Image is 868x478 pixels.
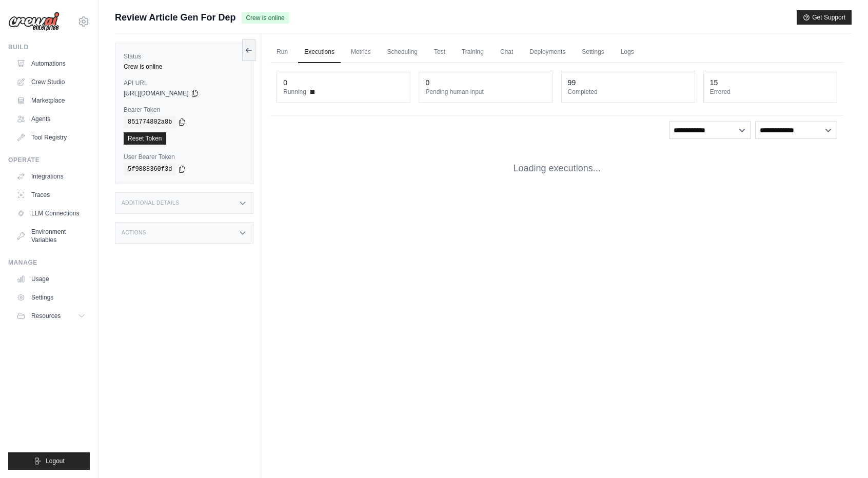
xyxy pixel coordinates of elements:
a: Deployments [523,42,571,63]
a: Integrations [12,168,90,185]
div: 15 [710,77,718,88]
a: Scheduling [381,42,424,63]
div: Crew is online [124,63,245,71]
div: Operate [8,156,90,164]
img: Logo [8,12,60,31]
dt: Pending human input [425,88,546,96]
a: Settings [12,289,90,306]
div: 0 [283,77,287,88]
span: [URL][DOMAIN_NAME] [124,89,189,97]
a: Usage [12,271,90,287]
dt: Errored [710,88,831,96]
div: Build [8,43,90,51]
a: Settings [576,42,610,63]
a: Test [428,42,451,63]
label: Status [124,52,245,61]
a: Environment Variables [12,224,90,248]
a: Executions [298,42,341,63]
a: Metrics [345,42,377,63]
label: API URL [124,79,245,87]
dt: Completed [568,88,688,96]
a: Automations [12,55,90,72]
span: Logout [46,457,65,465]
span: Review Article Gen For Dep [115,10,235,25]
button: Logout [8,452,90,470]
button: Get Support [797,10,852,25]
a: Reset Token [124,132,166,145]
code: 851774802a8b [124,116,176,128]
a: Crew Studio [12,74,90,90]
a: Marketplace [12,92,90,109]
a: Traces [12,187,90,203]
div: 99 [568,77,576,88]
a: Logs [615,42,640,63]
span: Resources [31,312,61,320]
h3: Additional Details [122,200,179,206]
a: Run [270,42,294,63]
h3: Actions [122,230,146,236]
a: Training [456,42,490,63]
a: LLM Connections [12,205,90,222]
a: Chat [494,42,519,63]
code: 5f9888360f3d [124,163,176,175]
div: Loading executions... [270,145,843,192]
a: Tool Registry [12,129,90,146]
label: User Bearer Token [124,153,245,161]
label: Bearer Token [124,106,245,114]
a: Agents [12,111,90,127]
span: Running [283,88,306,96]
button: Resources [12,308,90,324]
div: 0 [425,77,429,88]
span: Crew is online [242,12,288,24]
div: Manage [8,258,90,267]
